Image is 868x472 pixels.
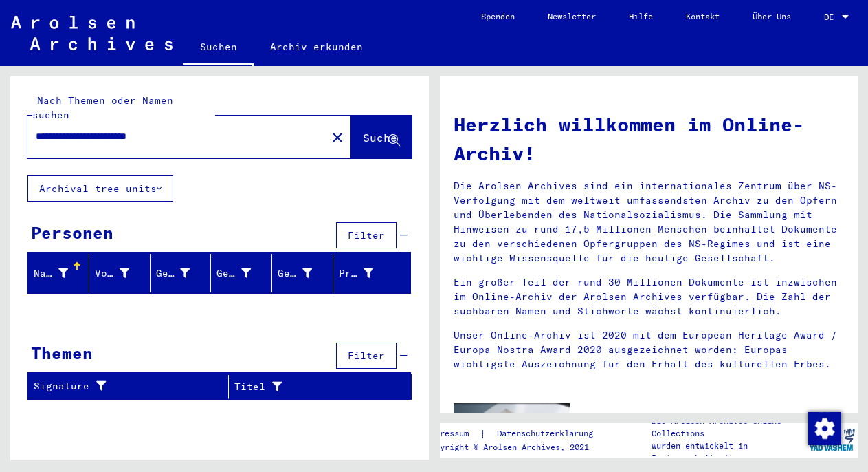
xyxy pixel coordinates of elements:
div: Vorname [95,266,129,281]
button: Archival tree units [27,175,173,202]
div: Geburtsname [156,266,190,281]
button: Filter [336,343,397,369]
div: Themen [31,341,93,365]
div: Zustimmung ändern [808,411,841,444]
div: Titel [234,376,394,398]
mat-header-cell: Prisoner # [333,254,410,292]
button: Suche [351,116,412,158]
img: video.jpg [454,403,570,466]
div: Titel [234,380,377,394]
p: Ein großer Teil der rund 30 Millionen Dokumente ist inzwischen im Online-Archiv der Arolsen Archi... [454,275,845,319]
div: Prisoner # [339,262,394,284]
p: Copyright © Arolsen Archives, 2021 [425,441,610,453]
a: Archiv erkunden [254,30,379,63]
button: Clear [324,123,351,151]
div: Geburt‏ [216,262,271,284]
span: Filter [348,229,385,242]
div: Geburtsname [156,262,211,284]
mat-header-cell: Vorname [89,254,151,292]
div: Signature [34,379,211,394]
h1: Herzlich willkommen im Online-Archiv! [454,110,845,168]
p: Die Arolsen Archives Online-Collections [652,415,805,440]
div: Geburt‏ [216,266,251,281]
div: | [425,427,610,441]
span: DE [824,12,839,22]
div: Prisoner # [339,266,373,281]
div: Vorname [95,262,150,284]
p: Die Arolsen Archives sind ein internationales Zentrum über NS-Verfolgung mit dem weltweit umfasse... [454,179,845,266]
p: In einem kurzen Video haben wir für Sie die wichtigsten Tipps für die Suche im Online-Archiv zusa... [590,413,844,456]
div: Geburtsdatum [278,262,333,284]
span: Filter [348,350,385,362]
img: Arolsen_neg.svg [11,16,173,50]
span: Suche [363,131,397,144]
a: Datenschutzerklärung [486,427,610,441]
mat-header-cell: Geburtsname [151,254,212,292]
div: Geburtsdatum [278,266,312,281]
mat-label: Nach Themen oder Namen suchen [32,94,173,121]
img: Zustimmung ändern [808,412,841,445]
a: Impressum [425,427,480,441]
div: Personen [31,220,113,245]
mat-header-cell: Geburt‏ [211,254,272,292]
div: Nachname [34,262,89,284]
img: yv_logo.png [806,422,858,457]
a: Suchen [183,30,254,66]
mat-header-cell: Geburtsdatum [272,254,333,292]
div: Nachname [34,266,68,281]
p: wurden entwickelt in Partnerschaft mit [652,440,805,464]
button: Filter [336,222,397,248]
mat-icon: close [329,129,346,146]
p: Unser Online-Archiv ist 2020 mit dem European Heritage Award / Europa Nostra Award 2020 ausgezeic... [454,328,845,372]
mat-header-cell: Nachname [28,254,89,292]
div: Signature [34,376,228,398]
